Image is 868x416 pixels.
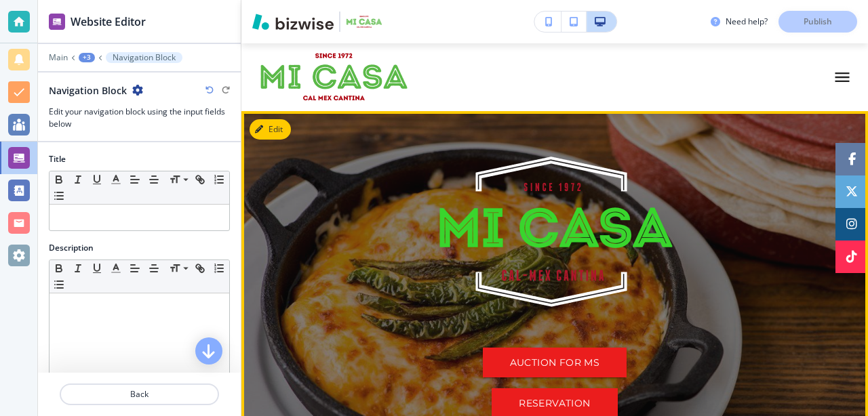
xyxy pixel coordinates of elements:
[252,14,334,30] img: Bizwise Logo
[437,149,673,318] img: 47a2f231-2423-49c6-bd15-36b015a3e0bb_m.png
[49,242,94,254] h2: Description
[49,14,65,30] img: editor icon
[49,83,127,98] h2: Navigation Block
[835,241,868,273] a: Social media link to tiktok account
[49,106,230,130] h3: Edit your navigation block using the input fields below
[49,153,66,165] h2: Title
[113,53,176,62] p: Navigation Block
[49,53,68,62] button: Main
[106,52,182,63] button: Navigation Block
[250,119,291,140] button: Edit
[825,61,852,93] button: Toggle hamburger navigation menu
[61,388,218,400] p: Back
[79,53,95,62] button: +3
[835,175,868,208] a: Social media link to twitter account
[483,348,627,378] a: AUCTION FOR MS
[835,208,868,241] a: Social media link to instagram account
[71,14,146,30] h2: Website Editor
[835,143,868,175] a: Social media link to facebook account
[258,49,410,104] img: Mi Casa
[346,15,382,28] img: Your Logo
[726,16,768,28] h3: Need help?
[60,383,219,405] button: Back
